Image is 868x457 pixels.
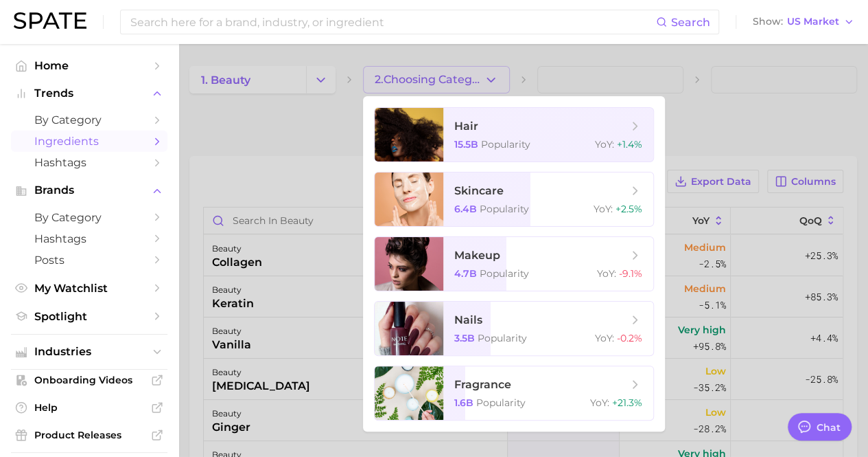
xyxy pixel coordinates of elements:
span: Help [34,401,144,414]
a: Hashtags [11,152,167,173]
span: Popularity [481,138,530,151]
span: Ingredients [34,135,144,148]
span: 1.6b [454,397,473,409]
span: Popularity [480,267,529,280]
span: by Category [34,211,144,224]
span: -0.2% [617,332,642,344]
span: My Watchlist [34,282,144,295]
span: Hashtags [34,156,144,169]
span: +2.5% [615,203,642,215]
span: Popularity [478,332,527,344]
a: by Category [11,109,167,131]
a: My Watchlist [11,278,167,299]
span: YoY : [594,203,613,215]
a: Product Releases [11,425,167,445]
span: 3.5b [454,332,475,344]
button: Trends [11,83,167,104]
ul: 2.Choosing Category [363,96,665,432]
span: makeup [454,249,500,262]
span: Onboarding Videos [34,374,144,386]
span: +21.3% [612,397,642,409]
span: fragrance [454,378,511,391]
img: SPATE [14,12,86,29]
span: Industries [34,346,144,358]
a: Help [11,397,167,418]
button: Industries [11,342,167,362]
span: Search [671,16,710,29]
a: Posts [11,249,167,271]
span: US Market [787,18,839,25]
span: YoY : [595,138,614,151]
button: Brands [11,180,167,201]
span: hair [454,120,478,133]
span: by Category [34,113,144,126]
a: Spotlight [11,306,167,327]
span: Spotlight [34,310,144,323]
span: nails [454,313,482,326]
span: skincare [454,184,504,197]
span: 6.4b [454,203,477,215]
span: Hashtags [34,232,144,245]
span: 15.5b [454,138,478,151]
a: Onboarding Videos [11,370,167,390]
a: by Category [11,207,167,228]
a: Ingredients [11,131,167,152]
span: 4.7b [454,267,477,280]
span: Trends [34,87,144,100]
span: Brands [34,184,144,197]
a: Hashtags [11,228,167,249]
span: +1.4% [617,138,642,151]
span: YoY : [595,332,614,344]
span: Show [753,18,783,25]
span: Popularity [480,203,529,215]
span: Home [34,59,144,72]
span: Posts [34,254,144,267]
span: YoY : [590,397,609,409]
a: Home [11,55,167,76]
span: -9.1% [619,267,642,280]
button: ShowUS Market [749,13,858,31]
span: Product Releases [34,429,144,441]
input: Search here for a brand, industry, or ingredient [129,10,656,34]
span: Popularity [476,397,526,409]
span: YoY : [597,267,616,280]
